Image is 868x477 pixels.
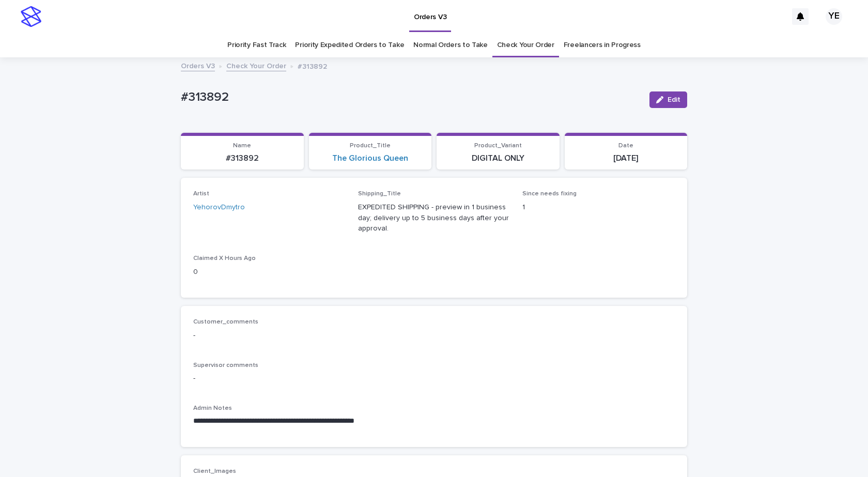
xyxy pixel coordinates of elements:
a: The Glorious Queen [332,153,408,163]
p: - [193,330,675,341]
a: Freelancers in Progress [564,33,641,57]
span: Product_Variant [474,143,522,149]
span: Shipping_Title [358,191,401,197]
span: Artist [193,191,209,197]
span: Product_Title [350,143,391,149]
div: YE [826,8,842,25]
span: Customer_comments [193,319,258,325]
p: #313892 [187,153,298,163]
span: Since needs fixing [522,191,577,197]
a: Normal Orders to Take [413,33,488,57]
span: Claimed X Hours Ago [193,255,256,261]
button: Edit [649,91,687,108]
span: Name [233,143,251,149]
a: Check Your Order [226,59,286,71]
a: Check Your Order [497,33,554,57]
a: Priority Fast Track [227,33,286,57]
a: Priority Expedited Orders to Take [295,33,404,57]
p: DIGITAL ONLY [443,153,553,163]
img: stacker-logo-s-only.png [21,6,41,27]
p: #313892 [181,90,641,105]
a: Orders V3 [181,59,215,71]
span: Date [618,143,633,149]
p: - [193,373,675,384]
span: Admin Notes [193,405,232,411]
p: [DATE] [571,153,681,163]
a: YehorovDmytro [193,202,245,213]
p: #313892 [298,60,327,71]
span: Client_Images [193,468,236,474]
span: Supervisor comments [193,362,258,368]
p: 1 [522,202,675,213]
p: 0 [193,267,346,278]
span: Edit [668,96,680,103]
p: EXPEDITED SHIPPING - preview in 1 business day; delivery up to 5 business days after your approval. [358,202,510,234]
